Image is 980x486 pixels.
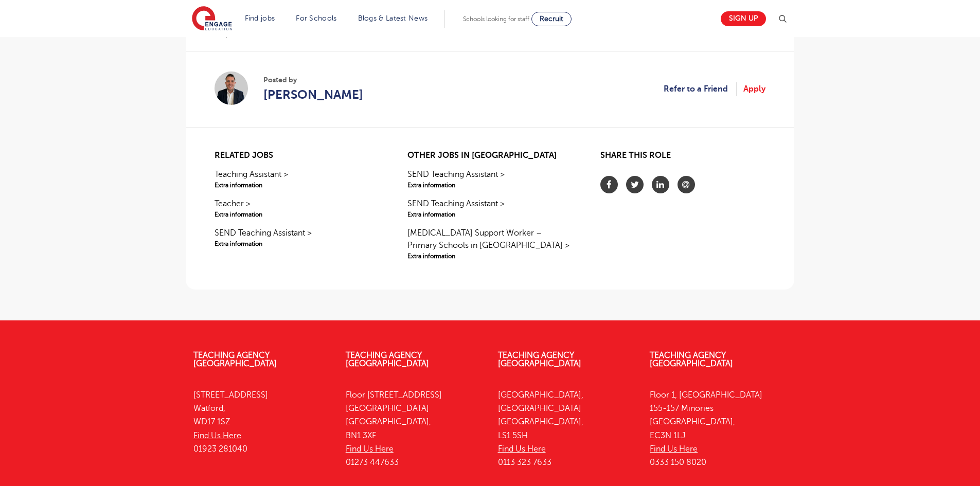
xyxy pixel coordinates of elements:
a: SEND Teaching Assistant >Extra information [407,197,573,219]
p: Floor [STREET_ADDRESS] [GEOGRAPHIC_DATA] [GEOGRAPHIC_DATA], BN1 3XF 01273 447633 [346,388,483,470]
span: Schools looking for staff [463,15,529,23]
a: Teaching Assistant >Extra information [215,168,380,190]
a: Refer to a Friend [664,82,737,96]
a: [PERSON_NAME] [263,85,363,104]
a: SEND Teaching Assistant >Extra information [215,227,380,248]
a: Teaching Agency [GEOGRAPHIC_DATA] [346,351,429,368]
h2: Share this role [600,151,765,166]
h2: Other jobs in [GEOGRAPHIC_DATA] [407,151,573,160]
a: [MEDICAL_DATA] Support Worker – Primary Schools in [GEOGRAPHIC_DATA] >Extra information [407,227,573,261]
a: Find Us Here [650,444,698,454]
a: Find jobs [245,14,275,22]
a: Find Us Here [346,444,394,454]
span: Extra information [407,210,573,219]
p: [GEOGRAPHIC_DATA], [GEOGRAPHIC_DATA] [GEOGRAPHIC_DATA], LS1 5SH 0113 323 7633 [498,388,635,470]
span: Extra information [215,239,380,248]
span: Extra information [215,181,380,190]
a: Find Us Here [193,431,241,440]
a: Teacher >Extra information [215,197,380,219]
a: Find Us Here [498,444,546,454]
a: Teaching Agency [GEOGRAPHIC_DATA] [650,351,733,368]
span: Recruit [540,15,563,23]
a: Teaching Agency [GEOGRAPHIC_DATA] [498,351,581,368]
a: Teaching Agency [GEOGRAPHIC_DATA] [193,351,277,368]
span: Extra information [407,181,573,190]
a: Blogs & Latest News [358,14,428,22]
a: SEND Teaching Assistant >Extra information [407,168,573,190]
a: Apply [743,82,765,96]
a: Sign up [721,11,766,26]
span: Extra information [407,251,573,261]
span: Extra information [215,210,380,219]
img: Engage Education [192,6,232,32]
span: Posted by [263,75,363,85]
a: Recruit [531,12,572,26]
h2: Related jobs [215,151,380,160]
a: For Schools [296,14,336,22]
p: [STREET_ADDRESS] Watford, WD17 1SZ 01923 281040 [193,388,330,456]
p: Floor 1, [GEOGRAPHIC_DATA] 155-157 Minories [GEOGRAPHIC_DATA], EC3N 1LJ 0333 150 8020 [650,388,787,470]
